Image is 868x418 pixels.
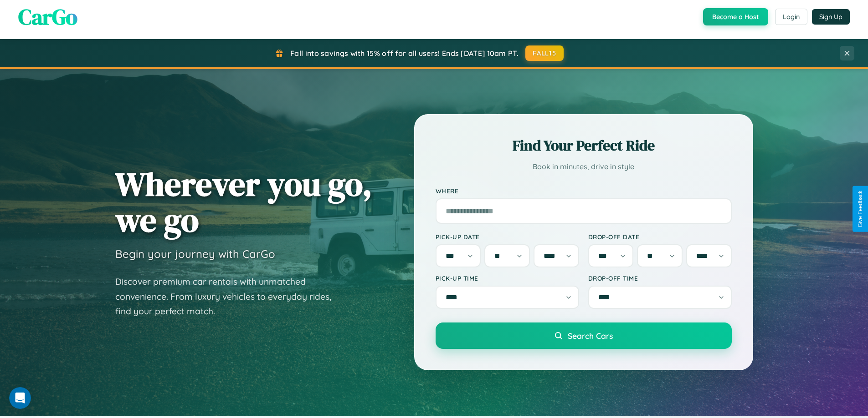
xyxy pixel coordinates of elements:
p: Discover premium car rentals with unmatched convenience. From luxury vehicles to everyday rides, ... [115,274,343,319]
h2: Find Your Perfect Ride [436,136,732,156]
span: CarGo [18,2,77,32]
div: Give Feedback [857,191,863,227]
button: Search Cars [436,322,732,349]
label: Drop-off Time [588,274,732,282]
h3: Begin your journey with CarGo [115,247,275,261]
label: Pick-up Date [436,233,579,241]
label: Drop-off Date [588,233,732,241]
label: Where [436,187,732,195]
span: Search Cars [568,331,613,341]
span: Fall into savings with 15% off for all users! Ends [DATE] 10am PT. [290,49,519,58]
iframe: Intercom live chat [9,387,31,409]
button: Become a Host [703,8,768,25]
label: Pick-up Time [436,274,579,282]
p: Book in minutes, drive in style [436,160,732,173]
button: FALL15 [525,45,564,61]
h1: Wherever you go, we go [115,166,372,238]
button: Login [775,9,807,25]
button: Sign Up [812,9,850,25]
